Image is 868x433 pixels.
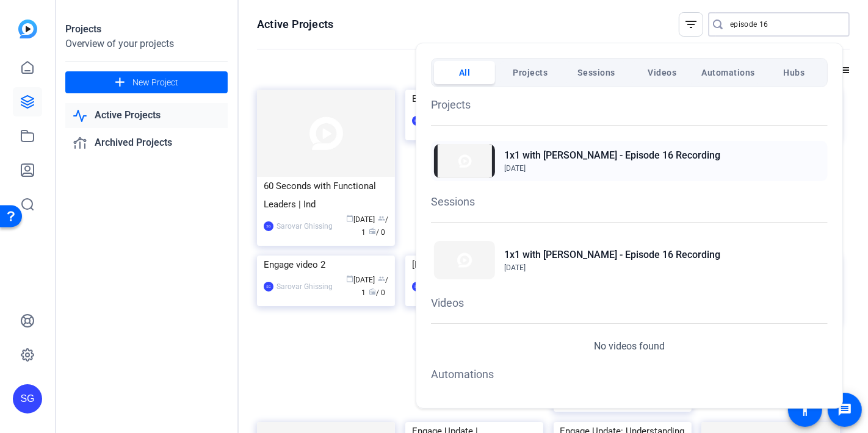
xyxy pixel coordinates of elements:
img: Thumbnail [434,144,495,178]
p: No videos found [594,339,665,354]
h1: Videos [431,295,828,311]
h2: 1x1 with [PERSON_NAME] - Episode 16 Recording [504,148,720,163]
span: [DATE] [504,164,526,173]
h1: Projects [431,96,828,113]
span: Projects [513,62,548,84]
span: [DATE] [504,263,526,272]
span: Sessions [577,62,615,84]
span: Videos [648,62,677,84]
h1: Automations [431,366,828,382]
img: Thumbnail [434,241,495,279]
span: Hubs [784,62,805,84]
span: All [459,62,471,84]
span: Automations [701,62,755,84]
h1: Sessions [431,193,828,210]
h2: 1x1 with [PERSON_NAME] - Episode 16 Recording [504,248,720,262]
